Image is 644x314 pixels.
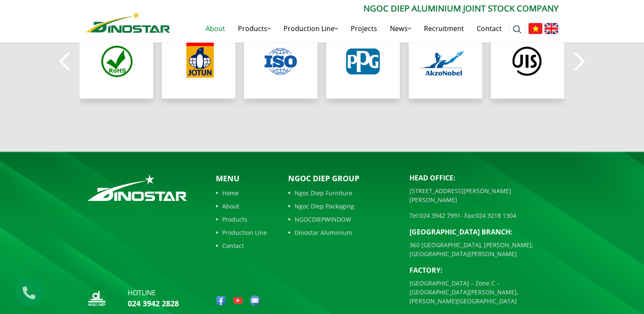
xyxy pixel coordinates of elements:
a: Production Line [277,15,344,42]
a: Contact [470,15,508,42]
a: About [199,15,232,42]
img: English [544,23,558,34]
div: 1 / 8 [80,25,153,98]
p: Menu [216,173,267,184]
a: News [384,15,418,42]
a: Products [232,15,277,42]
a: NGOCDIEPWINDOW [288,215,397,224]
button: Previous slide [56,47,73,77]
a: Dinostar Aluminium [288,228,397,237]
img: search [513,25,521,34]
a: Products [216,215,267,224]
a: 024 3942 2828 [128,298,179,308]
p: Factory: [409,265,558,275]
img: logo_footer [86,173,189,203]
p: Head Office: [409,173,558,183]
div: 6 / 8 [491,25,564,98]
a: About [216,202,267,211]
a: 024 3218 1304 [475,211,516,220]
div: 5 / 8 [409,25,482,98]
a: Home [216,188,267,197]
a: 024 3942 7991 [420,211,461,220]
img: logo_nd_footer [86,288,107,309]
img: Nhôm Dinostar [86,11,170,33]
div: 2 / 8 [162,25,235,98]
p: 360 [GEOGRAPHIC_DATA], [PERSON_NAME], [GEOGRAPHIC_DATA][PERSON_NAME] [409,240,558,258]
a: Contact [216,241,267,250]
a: Projects [344,15,384,42]
a: Ngoc Diep Packaging [288,202,397,211]
p: [GEOGRAPHIC_DATA] BRANCH: [409,227,558,237]
a: Recruitment [418,15,470,42]
p: hotline [128,288,179,298]
button: Next slide [571,47,588,77]
p: Ngoc Diep Aluminium Joint Stock Company [170,2,558,15]
p: Ngoc Diep Group [288,173,397,184]
div: 4 / 8 [326,25,400,98]
p: Tel: - Fax: [409,211,558,220]
img: Tiếng Việt [528,23,542,34]
a: Production Line [216,228,267,237]
div: 3 / 8 [244,25,318,98]
a: Ngoc Diep Furniture [288,188,397,197]
p: [GEOGRAPHIC_DATA] – Zone C – [GEOGRAPHIC_DATA][PERSON_NAME], [PERSON_NAME][GEOGRAPHIC_DATA] [409,279,558,305]
p: [STREET_ADDRESS][PERSON_NAME][PERSON_NAME] [409,186,558,204]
